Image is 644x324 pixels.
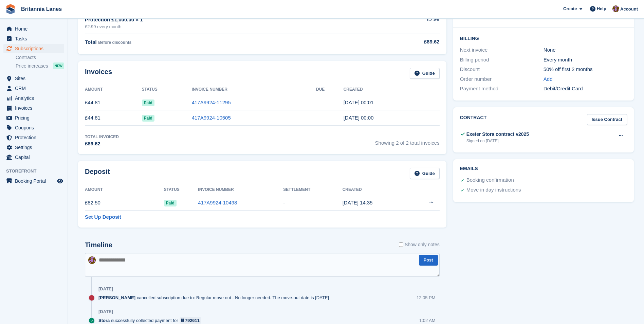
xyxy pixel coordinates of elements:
[3,123,64,132] a: menu
[15,152,56,162] span: Capital
[460,114,487,125] h2: Contract
[98,294,135,301] span: [PERSON_NAME]
[597,5,606,12] span: Help
[85,195,164,211] td: £82.50
[6,168,68,175] span: Storefront
[563,5,577,12] span: Create
[198,184,283,195] th: Invoice Number
[587,114,627,125] a: Issue Contract
[192,100,231,105] a: 417A9924-11295
[466,186,521,194] div: Move in day instructions
[142,84,192,95] th: Status
[419,317,436,324] div: 1:02 AM
[15,103,56,113] span: Invoices
[98,40,131,45] span: Before discounts
[460,166,627,172] h2: Emails
[164,200,177,206] span: Paid
[56,177,64,185] a: Preview store
[15,133,56,142] span: Protection
[164,184,198,195] th: Status
[466,131,529,138] div: Exeter Stora contract v2025
[98,317,205,324] div: successfully collected payment for
[612,5,619,12] img: Andy Collier
[98,286,113,292] div: [DATE]
[3,93,64,103] a: menu
[85,168,110,179] h2: Deposit
[185,317,200,324] div: 792611
[344,84,440,95] th: Created
[85,241,112,249] h2: Timeline
[98,294,332,301] div: cancelled subscription due to: Regular move out - No longer needed. The move-out date is [DATE]
[460,66,544,73] div: Discount
[375,134,440,148] span: Showing 2 of 2 total invoices
[410,68,440,79] a: Guide
[198,200,237,205] a: 417A9924-10498
[142,100,154,106] span: Paid
[460,75,544,83] div: Order number
[410,168,440,179] a: Guide
[460,85,544,93] div: Payment method
[98,317,110,324] span: Stora
[15,176,56,186] span: Booking Portal
[3,152,64,162] a: menu
[85,213,121,221] a: Set Up Deposit
[15,123,56,132] span: Coupons
[98,309,113,314] div: [DATE]
[85,68,112,79] h2: Invoices
[460,35,627,41] h2: Billing
[15,84,56,93] span: CRM
[3,74,64,83] a: menu
[3,143,64,152] a: menu
[15,44,56,53] span: Subscriptions
[3,176,64,186] a: menu
[5,4,16,14] img: stora-icon-8386f47178a22dfd0bd8f6a31ec36ba5ce8667c1dd55bd0f319d3a0aa187defe.svg
[3,113,64,123] a: menu
[460,56,544,64] div: Billing period
[3,44,64,53] a: menu
[544,85,627,93] div: Debit/Credit Card
[85,95,142,110] td: £44.81
[3,24,64,34] a: menu
[399,241,440,248] label: Show only notes
[283,184,342,195] th: Settlement
[419,255,438,266] button: Post
[283,195,342,211] td: -
[343,184,408,195] th: Created
[544,75,553,83] a: Add
[460,46,544,54] div: Next invoice
[15,143,56,152] span: Settings
[53,62,64,69] div: NEW
[88,256,96,264] img: Andy Collier
[142,115,154,122] span: Paid
[85,23,368,30] div: £2.99 every month
[85,39,97,45] span: Total
[343,200,373,205] time: 2025-08-01 13:35:18 UTC
[85,184,164,195] th: Amount
[3,103,64,113] a: menu
[344,115,374,121] time: 2025-08-01 23:00:27 UTC
[544,56,627,64] div: Every month
[85,140,119,148] div: £89.62
[368,12,440,34] td: £2.99
[344,100,374,105] time: 2025-09-01 23:01:10 UTC
[192,84,316,95] th: Invoice Number
[3,133,64,142] a: menu
[15,34,56,43] span: Tasks
[466,176,514,184] div: Booking confirmation
[85,84,142,95] th: Amount
[85,16,368,24] div: Protection £1,000.00 × 1
[544,66,627,73] div: 50% off first 2 months
[15,24,56,34] span: Home
[544,46,627,54] div: None
[15,113,56,123] span: Pricing
[316,84,344,95] th: Due
[15,74,56,83] span: Sites
[3,84,64,93] a: menu
[368,38,440,46] div: £89.62
[85,110,142,126] td: £44.81
[18,3,65,15] a: Britannia Lanes
[466,138,529,144] div: Signed on [DATE]
[620,6,638,13] span: Account
[15,93,56,103] span: Analytics
[417,294,436,301] div: 12:05 PM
